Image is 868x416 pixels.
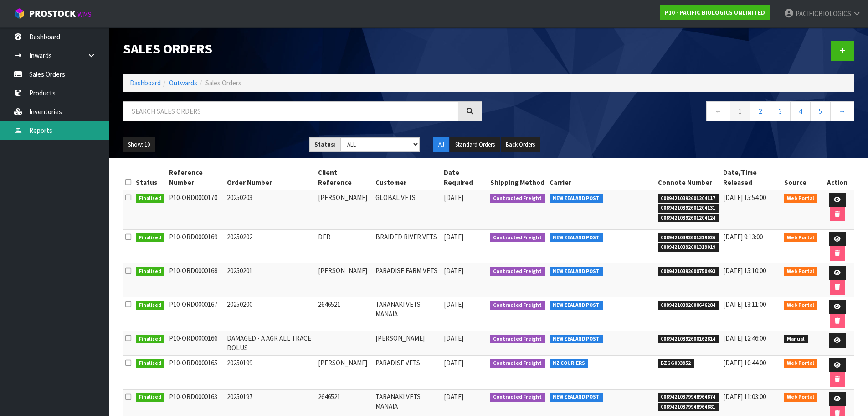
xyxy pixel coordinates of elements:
[723,358,766,367] span: [DATE] 10:44:00
[442,165,488,190] th: Date Required
[658,204,719,213] span: 00894210392601204131
[29,8,76,20] span: ProStock
[167,297,225,331] td: P10-ORD0000167
[225,229,316,263] td: 20250202
[730,101,750,121] a: 1
[490,301,545,310] span: Contracted Freight
[444,358,463,367] span: [DATE]
[658,233,719,242] span: 00894210392601319026
[167,229,225,263] td: P10-ORD0000169
[167,165,225,190] th: Reference Number
[316,229,373,263] td: DEB
[658,393,719,402] span: 00894210379948964874
[784,301,818,310] span: Web Portal
[784,267,818,276] span: Web Portal
[770,101,791,121] a: 3
[134,165,167,190] th: Status
[316,355,373,389] td: [PERSON_NAME]
[723,193,766,202] span: [DATE] 15:54:00
[167,263,225,297] td: P10-ORD0000168
[658,267,719,276] span: 00894210392600750493
[658,301,719,310] span: 00894210392600646284
[723,334,766,342] span: [DATE] 12:46:00
[658,403,719,412] span: 00894210379948964881
[750,101,770,121] a: 2
[205,79,241,87] span: Sales Orders
[444,392,463,401] span: [DATE]
[790,101,811,121] a: 4
[723,300,766,309] span: [DATE] 13:11:00
[656,165,721,190] th: Connote Number
[123,137,155,152] button: Show: 10
[167,190,225,229] td: P10-ORD0000170
[501,137,540,152] button: Back Orders
[784,335,808,344] span: Manual
[784,393,818,402] span: Web Portal
[810,101,831,121] a: 5
[550,233,603,242] span: NEW ZEALAND POST
[658,194,719,203] span: 00894210392601204117
[550,359,588,368] span: NZ COURIERS
[373,165,442,190] th: Customer
[136,267,164,276] span: Finalised
[130,79,161,87] a: Dashboard
[373,263,442,297] td: PARADISE FARM VETS
[490,233,545,242] span: Contracted Freight
[658,214,719,223] span: 00894210392601204124
[496,101,855,124] nav: Page navigation
[784,359,818,368] span: Web Portal
[490,359,545,368] span: Contracted Freight
[490,194,545,203] span: Contracted Freight
[123,101,458,121] input: Search sales orders
[136,393,164,402] span: Finalised
[490,267,545,276] span: Contracted Freight
[225,190,316,229] td: 20250203
[225,297,316,331] td: 20250200
[444,300,463,309] span: [DATE]
[14,8,25,19] img: cube-alt.png
[550,335,603,344] span: NEW ZEALAND POST
[547,165,656,190] th: Carrier
[450,137,500,152] button: Standard Orders
[658,335,719,344] span: 00894210392600162814
[550,267,603,276] span: NEW ZEALAND POST
[658,243,719,252] span: 00894210392601319019
[796,9,851,18] span: PACIFICBIOLOGICS
[169,79,197,87] a: Outwards
[723,232,763,241] span: [DATE] 9:13:00
[373,229,442,263] td: BRAIDED RIVER VETS
[550,301,603,310] span: NEW ZEALAND POST
[433,137,449,152] button: All
[490,335,545,344] span: Contracted Freight
[316,297,373,331] td: 2646521
[373,190,442,229] td: GLOBAL VETS
[136,233,164,242] span: Finalised
[225,165,316,190] th: Order Number
[167,331,225,355] td: P10-ORD0000166
[316,263,373,297] td: [PERSON_NAME]
[444,334,463,342] span: [DATE]
[444,193,463,202] span: [DATE]
[123,41,482,56] h1: Sales Orders
[784,233,818,242] span: Web Portal
[225,331,316,355] td: DAMAGED - A AGR ALL TRACE BOLUS
[820,165,854,190] th: Action
[167,355,225,389] td: P10-ORD0000165
[373,331,442,355] td: [PERSON_NAME]
[550,393,603,402] span: NEW ZEALAND POST
[706,101,730,121] a: ←
[658,359,694,368] span: BZGG003952
[136,359,164,368] span: Finalised
[665,9,765,16] strong: P10 - PACIFIC BIOLOGICS UNLIMITED
[723,392,766,401] span: [DATE] 11:03:00
[136,335,164,344] span: Finalised
[721,165,782,190] th: Date/Time Released
[550,194,603,203] span: NEW ZEALAND POST
[225,355,316,389] td: 20250199
[225,263,316,297] td: 20250201
[830,101,854,121] a: →
[488,165,548,190] th: Shipping Method
[784,194,818,203] span: Web Portal
[77,10,92,19] small: WMS
[723,266,766,275] span: [DATE] 15:10:00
